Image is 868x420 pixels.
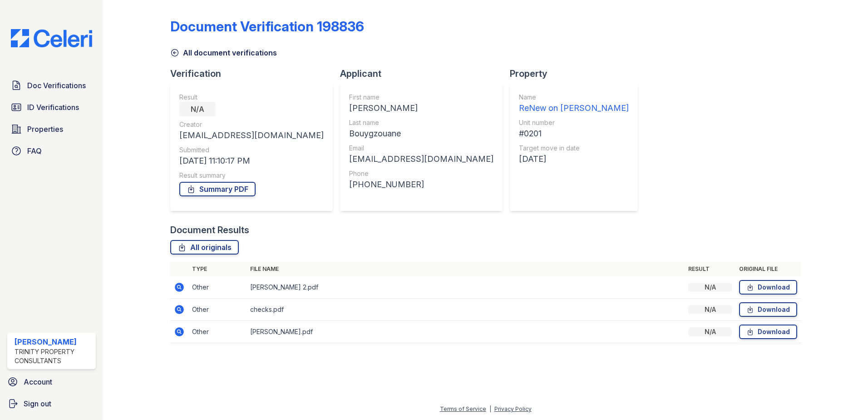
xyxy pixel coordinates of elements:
div: Unit number [519,118,629,127]
div: Result [179,93,324,102]
a: ID Verifications [7,98,96,116]
a: Properties [7,120,96,138]
span: ID Verifications [27,102,79,113]
div: #0201 [519,127,629,140]
span: FAQ [27,145,42,156]
a: Download [739,280,797,295]
div: First name [349,93,493,102]
img: CE_Logo_Blue-a8612792a0a2168367f1c8372b55b34899dd931a85d93a1a3d3e32e68fde9ad4.png [4,29,99,47]
div: Submitted [179,145,324,155]
a: Sign out [4,395,99,413]
a: Download [739,325,797,339]
div: [PERSON_NAME] [349,102,493,115]
a: Doc Verifications [7,76,96,95]
td: Other [188,299,247,321]
div: [EMAIL_ADDRESS][DOMAIN_NAME] [349,153,493,165]
div: ReNew on [PERSON_NAME] [519,102,629,115]
div: Creator [179,120,324,129]
div: Applicant [340,67,510,80]
div: | [489,405,491,412]
div: Property [510,67,645,80]
div: Last name [349,118,493,127]
span: Doc Verifications [27,80,86,91]
td: checks.pdf [247,299,685,321]
td: [PERSON_NAME].pdf [247,321,685,343]
a: Download [739,302,797,317]
div: [DATE] 11:10:17 PM [179,155,324,167]
div: Name [519,93,629,102]
div: [DATE] [519,153,629,165]
div: N/A [688,305,732,314]
div: N/A [688,283,732,292]
a: All originals [170,240,239,255]
div: [EMAIL_ADDRESS][DOMAIN_NAME] [179,129,324,142]
td: Other [188,276,247,299]
span: Account [24,376,52,387]
a: Account [4,373,99,391]
div: [PERSON_NAME] [15,336,92,347]
th: File name [247,262,685,276]
div: Verification [170,67,340,80]
th: Original file [735,262,801,276]
a: Name ReNew on [PERSON_NAME] [519,93,629,115]
div: Bouygzouane [349,127,493,140]
div: Target move in date [519,144,629,153]
div: Result summary [179,171,324,180]
div: Document Results [170,224,249,236]
div: Document Verification 198836 [170,18,364,35]
div: N/A [179,102,216,116]
th: Type [188,262,247,276]
div: Email [349,144,493,153]
span: Sign out [24,398,51,409]
div: N/A [688,327,732,336]
div: Trinity Property Consultants [15,347,92,365]
a: Terms of Service [440,405,486,412]
td: Other [188,321,247,343]
a: Privacy Policy [494,405,532,412]
th: Result [685,262,735,276]
a: Summary PDF [179,182,256,196]
span: Properties [27,124,63,135]
td: [PERSON_NAME] 2.pdf [247,276,685,299]
a: FAQ [7,142,96,160]
div: [PHONE_NUMBER] [349,178,493,191]
a: All document verifications [170,47,277,58]
div: Phone [349,169,493,178]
